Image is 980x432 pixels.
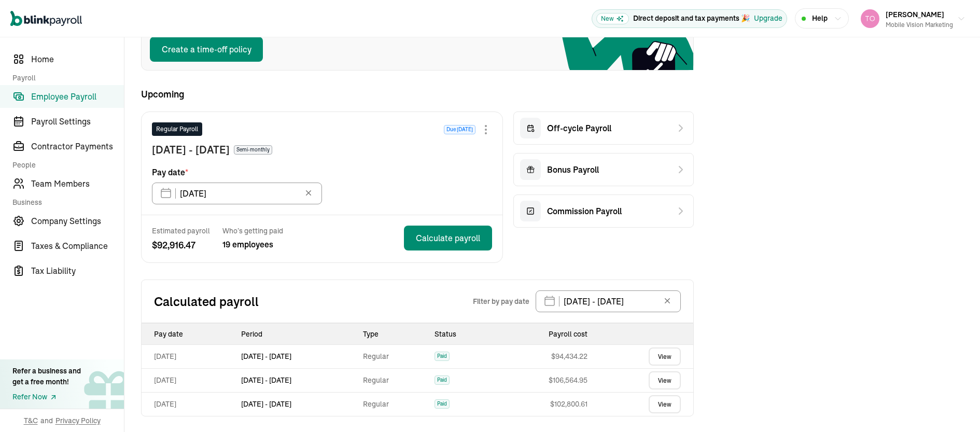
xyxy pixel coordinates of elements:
button: Help [795,8,849,29]
span: Privacy Policy [55,415,101,426]
span: Team Members [31,177,124,190]
span: Commission Payroll [547,205,622,217]
span: Payroll Settings [31,115,124,128]
span: Paid [435,375,450,385]
span: Company Settings [31,215,124,227]
div: Mobile Vision Marketing [886,20,953,30]
span: Filter by pay date [473,296,529,306]
td: [DATE] - [DATE] [237,392,359,416]
th: Payroll cost [493,324,592,344]
span: Paid [435,352,450,361]
span: Semi-monthly [234,145,272,155]
td: [DATE] [142,368,237,392]
button: Calculate payroll [404,226,492,250]
a: View [649,395,681,413]
td: [DATE] [142,344,237,368]
a: Refer Now [12,392,81,402]
th: Period [237,324,359,344]
span: Who’s getting paid [222,226,283,236]
span: 19 employees [222,238,283,250]
span: Home [31,53,124,65]
span: Paid [435,399,450,409]
p: Direct deposit and tax payments 🎉 [633,13,750,24]
span: $ 106,564.95 [549,375,587,385]
iframe: Chat Widget [928,382,980,432]
span: [DATE] - [DATE] [152,142,230,158]
input: XX/XX/XX - XX/XX/XX [536,290,681,312]
span: Employee Payroll [31,90,124,103]
span: Taxes & Compliance [31,240,124,252]
span: New [596,13,629,24]
input: XX/XX/XX [152,183,322,204]
span: Estimated payroll [152,226,210,236]
span: Bonus Payroll [547,163,599,176]
th: Type [359,324,430,344]
td: [DATE] - [DATE] [237,344,359,368]
span: Pay date [152,166,188,178]
span: T&C [24,415,38,426]
span: Contractor Payments [31,140,124,152]
td: [DATE] [142,392,237,416]
button: [PERSON_NAME]Mobile Vision Marketing [857,6,970,32]
span: Payroll [12,73,118,83]
span: People [12,160,118,170]
td: Regular [359,392,430,416]
span: Regular Payroll [156,124,198,134]
span: Tax Liability [31,264,124,277]
td: Regular [359,368,430,392]
div: Refer a business and get a free month! [12,366,81,387]
button: Create a time-off policy [150,37,263,62]
span: Due [DATE] [444,125,475,134]
span: $ 94,434.22 [551,352,587,361]
th: Pay date [142,324,237,344]
span: Upcoming [141,87,694,101]
span: $ 92,916.47 [152,238,210,252]
h2: Calculated payroll [154,293,473,310]
td: [DATE] - [DATE] [237,368,359,392]
td: Regular [359,344,430,368]
span: Business [12,197,118,207]
button: Upgrade [754,13,782,24]
span: Off-cycle Payroll [547,122,611,134]
span: $ 102,800.61 [550,399,587,409]
span: Help [812,13,828,24]
a: View [649,347,681,366]
th: Status [430,324,493,344]
nav: Global [10,4,82,34]
a: View [649,371,681,389]
span: [PERSON_NAME] [886,10,944,19]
